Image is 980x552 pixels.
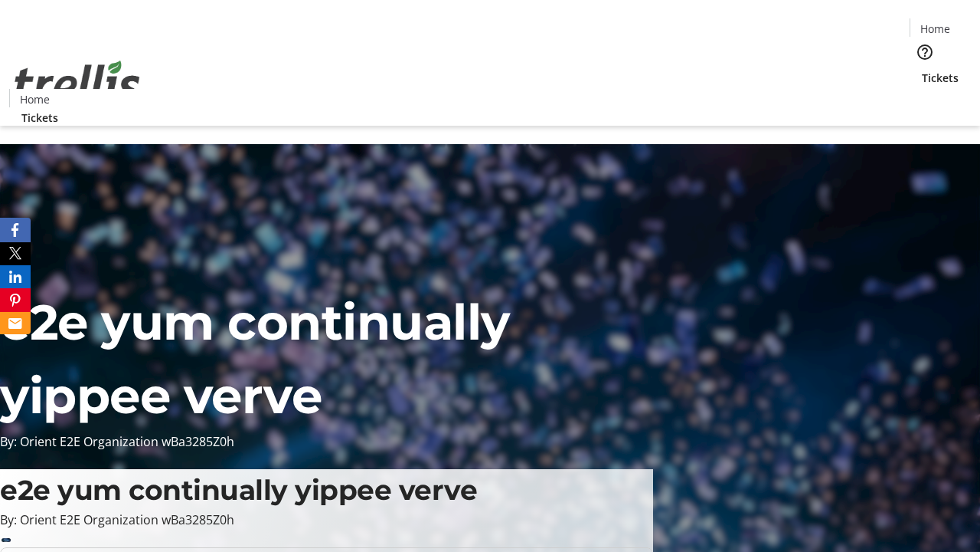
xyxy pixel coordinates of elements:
[910,21,959,37] a: Home
[920,21,950,37] span: Home
[922,70,959,86] span: Tickets
[9,110,70,126] a: Tickets
[910,86,940,117] button: Cart
[10,91,59,107] a: Home
[21,110,58,126] span: Tickets
[9,44,145,120] img: Orient E2E Organization wBa3285Z0h's Logo
[910,70,971,86] a: Tickets
[910,37,940,67] button: Help
[20,91,50,107] span: Home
